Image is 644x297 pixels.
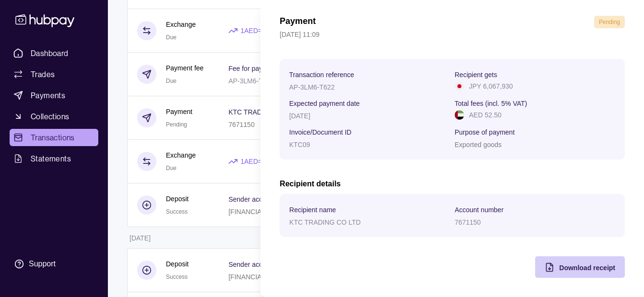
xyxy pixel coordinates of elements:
p: JPY 6,067,930 [469,81,513,91]
p: Purpose of payment [455,128,515,136]
p: Total fees (incl. 5% VAT) [455,100,527,107]
h2: Recipient details [280,179,625,189]
h1: Payment [280,16,316,28]
p: Recipient gets [455,71,497,79]
span: Download receipt [559,264,615,272]
p: AP-3LM6-T622 [289,83,335,91]
p: KTC TRADING CO LTD [289,218,361,226]
p: [DATE] [289,112,310,120]
p: [DATE] 11:09 [280,29,625,40]
p: Recipient name [289,206,336,214]
p: Transaction reference [289,71,354,79]
p: 7671150 [455,218,481,226]
p: Invoice/Document ID [289,128,351,136]
p: Exported goods [455,141,502,148]
button: Download receipt [535,256,625,278]
p: Account number [455,206,503,214]
img: jp [455,81,464,91]
span: Pending [599,19,620,25]
p: Expected payment date [289,100,360,107]
p: KTC09 [289,141,310,148]
img: ae [455,110,464,120]
p: AED 52.50 [469,110,502,120]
